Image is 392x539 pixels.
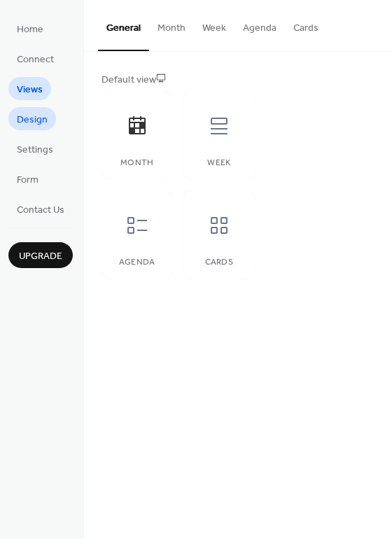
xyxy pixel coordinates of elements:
a: Settings [8,137,62,160]
span: Home [17,22,43,37]
a: Design [8,107,56,130]
a: Views [8,77,51,100]
span: Design [17,113,48,127]
button: Upgrade [8,242,73,268]
a: Form [8,167,47,190]
span: Settings [17,143,53,157]
span: Contact Us [17,203,64,218]
div: Cards [197,258,240,267]
a: Connect [8,47,62,70]
div: Default view [101,73,372,87]
span: Form [17,173,38,188]
a: Contact Us [8,197,73,220]
div: Week [197,158,240,168]
span: Views [17,83,43,97]
div: Agenda [115,258,158,267]
a: Home [8,17,52,40]
span: Connect [17,52,54,67]
span: Upgrade [19,249,62,264]
div: Month [115,158,158,168]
